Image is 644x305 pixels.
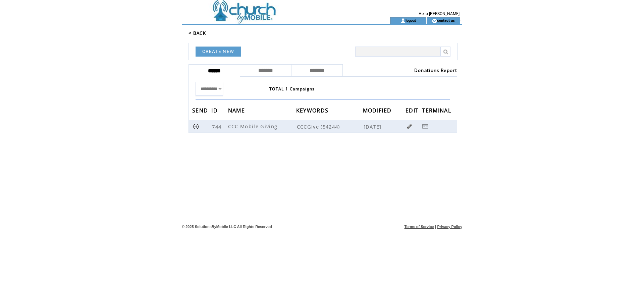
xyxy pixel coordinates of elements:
[269,86,315,92] span: TOTAL 1 Campaigns
[437,18,455,22] a: contact us
[400,18,406,23] img: account_icon.gif
[419,11,460,16] span: Hello [PERSON_NAME]
[296,108,330,112] a: KEYWORDS
[422,105,453,118] span: TERMINAL
[196,47,241,57] a: CREATE NEW
[211,105,219,118] span: ID
[364,123,383,130] span: [DATE]
[212,123,223,130] span: 744
[297,123,362,130] span: CCCGive (54244)
[228,108,247,112] a: NAME
[406,105,420,118] span: EDIT
[435,225,436,229] span: |
[189,30,206,36] a: < BACK
[228,123,279,130] span: CCC Mobile Giving
[182,225,272,229] span: © 2025 SolutionsByMobile LLC All Rights Reserved
[406,18,416,22] a: logout
[363,105,393,118] span: MODIFIED
[414,67,457,73] a: Donations Report
[228,105,247,118] span: NAME
[437,225,462,229] a: Privacy Policy
[363,108,393,112] a: MODIFIED
[192,105,210,118] span: SEND
[405,225,434,229] a: Terms of Service
[296,105,330,118] span: KEYWORDS
[211,108,219,112] a: ID
[432,18,437,23] img: contact_us_icon.gif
